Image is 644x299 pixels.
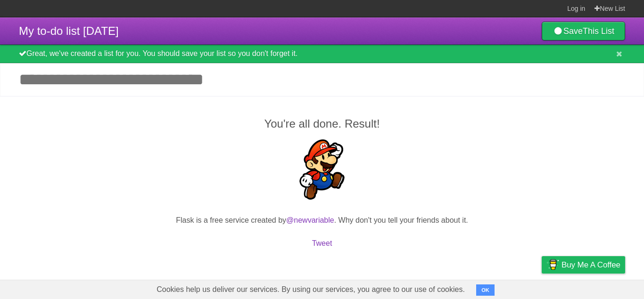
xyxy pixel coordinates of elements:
[292,139,352,200] img: Super Mario
[476,284,495,296] button: OK
[286,216,334,224] a: @newvariable
[542,22,625,40] a: SaveThis List
[147,280,474,299] span: Cookies help us deliver our services. By using our services, you agree to our use of cookies.
[19,115,625,132] h2: You're all done. Result!
[19,215,625,226] p: Flask is a free service created by . Why don't you tell your friends about it.
[312,239,332,247] a: Tweet
[542,256,625,274] a: Buy me a coffee
[583,26,614,36] b: This List
[561,257,620,273] span: Buy me a coffee
[546,257,559,273] img: Buy me a coffee
[19,24,119,37] span: My to-do list [DATE]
